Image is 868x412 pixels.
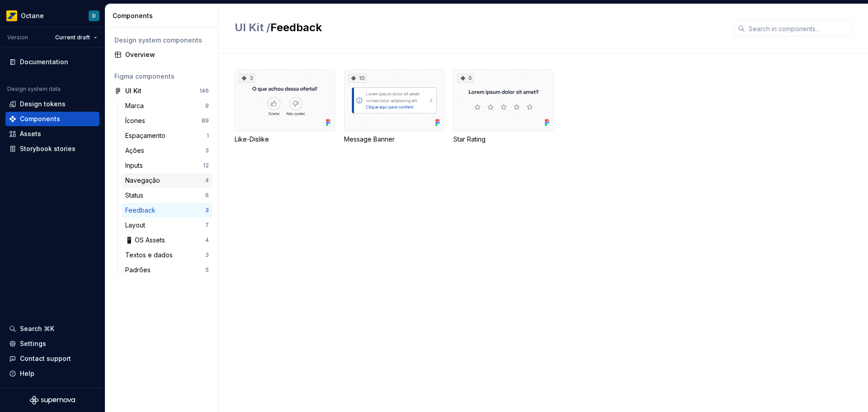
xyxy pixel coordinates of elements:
div: 146 [199,87,209,95]
div: Inputs [125,161,146,170]
div: Marca [125,101,147,110]
div: Star Rating [453,135,554,144]
button: Help [5,366,99,381]
div: Espaçamento [125,131,169,140]
a: Design tokens [5,97,99,111]
button: Current draft [51,31,101,44]
div: Message Banner [344,135,444,144]
div: 1 [207,132,209,139]
a: Components [5,112,99,126]
div: Settings [20,339,46,348]
div: 6 [205,192,209,199]
div: 📱 OS Assets [125,236,169,245]
a: Padrões5 [122,263,212,277]
button: Search ⌘K [5,322,99,336]
div: Figma components [114,72,209,81]
a: Ações3 [122,143,212,158]
a: Navegação4 [122,173,212,188]
span: Current draft [55,34,90,41]
a: Status6 [122,188,212,203]
div: 9 [205,102,209,109]
div: 5 [205,266,209,274]
div: 3Like-Dislike [235,70,335,144]
div: Documentation [20,57,68,66]
input: Search in components... [745,20,852,37]
div: D [92,12,96,19]
div: Help [20,369,34,378]
div: Assets [20,129,41,138]
div: Ações [125,146,148,155]
div: Feedback [125,206,159,215]
div: Textos e dados [125,251,176,260]
div: Design tokens [20,99,66,109]
div: Octane [21,11,44,20]
div: Status [125,191,147,200]
div: Ícones [125,116,149,125]
a: Textos e dados3 [122,248,212,262]
div: 6 [458,74,474,83]
div: Components [20,114,60,123]
svg: Supernova Logo [30,396,75,405]
a: Overview [111,47,212,62]
div: Contact support [20,354,71,363]
div: Components [113,11,214,20]
div: 4 [205,177,209,184]
a: Espaçamento1 [122,128,212,143]
div: UI Kit [125,86,142,95]
div: Padrões [125,265,154,275]
a: Marca9 [122,99,212,113]
div: 3 [205,147,209,154]
div: 10 [348,74,367,83]
div: 12 [203,162,209,169]
div: Version [7,34,28,41]
div: Design system data [7,85,61,93]
div: Storybook stories [20,144,75,153]
div: Search ⌘K [20,324,54,333]
a: 📱 OS Assets4 [122,233,212,247]
div: 89 [202,117,209,124]
a: UI Kit146 [111,84,212,98]
a: Inputs12 [122,158,212,173]
div: 3 [239,74,255,83]
div: 10Message Banner [344,70,444,144]
div: 7 [205,222,209,229]
a: Feedback3 [122,203,212,218]
div: Design system components [114,36,209,45]
a: Ícones89 [122,114,212,128]
div: Navegação [125,176,164,185]
img: e8093afa-4b23-4413-bf51-00cde92dbd3f.png [6,10,17,21]
button: Contact support [5,351,99,366]
span: UI Kit / [235,21,270,34]
a: Assets [5,127,99,141]
h2: Feedback [235,20,723,35]
button: OctaneD [2,6,103,25]
div: Layout [125,221,149,230]
div: 3 [205,251,209,259]
div: 6Star Rating [453,70,554,144]
div: 4 [205,237,209,244]
a: Documentation [5,55,99,69]
div: Overview [125,50,209,59]
a: Layout7 [122,218,212,232]
a: Storybook stories [5,142,99,156]
div: Like-Dislike [235,135,335,144]
a: Settings [5,336,99,351]
div: 3 [205,207,209,214]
